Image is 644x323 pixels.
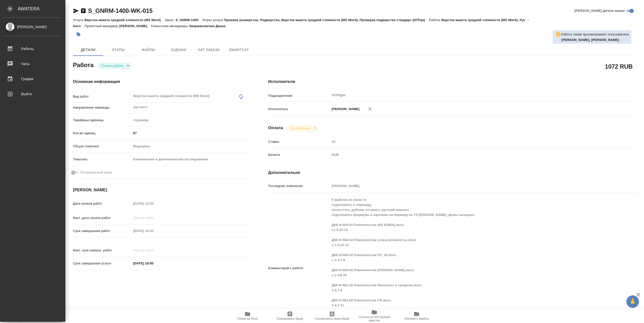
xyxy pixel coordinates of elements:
[1,58,64,70] a: Чаты
[628,296,637,307] span: 🙏
[151,24,189,28] p: Клиентские менеджеры
[330,151,608,159] div: RUB
[73,228,131,234] p: Срок завершения работ
[73,215,131,220] p: Факт. дата начала работ
[106,47,130,53] span: Этапы
[224,18,429,22] p: Приемка разверстки, Подверстка, Верстка макета средней сложности (MS Word), Проверка подверстки с...
[353,309,395,323] button: Ссылка на инструкции верстки
[626,295,639,308] button: 🙏
[73,94,131,99] p: Вид работ
[119,24,151,28] p: [PERSON_NAME]
[268,266,330,271] p: Комментарий к работе
[561,38,619,42] b: [PERSON_NAME], [PERSON_NAME]
[131,247,175,254] input: Пустое поле
[73,261,131,266] p: Срок завершения услуги
[330,182,608,190] input: Пустое поле
[4,60,62,68] div: Чаты
[73,118,131,123] p: Тарифные единицы
[73,187,248,193] h4: [PERSON_NAME]
[76,47,100,53] span: Детали
[1,42,64,55] a: Работы
[80,8,86,14] button: Скопировать ссылку
[311,309,353,323] button: Скопировать мини-бриф
[1,73,64,85] a: График
[268,93,330,98] p: Подразделение
[290,126,312,130] button: Не оплачена
[268,79,638,85] h4: Исполнители
[4,45,62,53] div: Работы
[73,248,131,253] p: Факт. срок заверш. работ
[315,317,349,320] span: Скопировать мини-бриф
[131,142,248,151] div: Медицина
[73,18,84,22] p: Услуга
[575,8,625,13] span: [PERSON_NAME] детали заказа
[85,24,119,28] p: Проектный менеджер
[4,90,62,98] div: Выйти
[176,18,202,22] p: S_GNRM-1400
[561,37,629,42] p: Гусельников Роман, Сархатов Руслан
[268,139,330,144] p: Ставка
[561,32,629,37] p: Работу также просматривают пользователи
[131,129,248,137] input: ✎ Введи что-нибудь
[268,107,330,112] p: Исполнитель
[131,227,175,235] input: Пустое поле
[268,152,330,157] p: Валюта
[167,47,191,53] span: Оценки
[131,200,175,207] input: Пустое поле
[268,183,330,189] p: Последнее изменение
[165,18,175,22] p: Заказ:
[73,157,131,162] p: Тематика
[237,317,258,320] span: Папка на Drive
[131,214,175,221] input: Пустое поле
[268,125,283,131] h4: Оплата
[226,309,269,323] button: Папка на Drive
[197,47,221,53] span: Чат заказа
[330,138,608,145] input: Пустое поле
[73,8,79,14] button: Скопировать ссылку для ЯМессенджера
[73,105,131,110] p: Направление перевода
[287,125,318,131] div: Готов к работе
[131,260,175,267] input: ✎ Введи что-нибудь
[429,18,441,22] p: Работа
[73,79,248,85] h4: Основная информация
[356,315,392,322] span: Ссылка на инструкции верстки
[73,60,94,69] h2: Работа
[73,144,131,149] p: Общая тематика
[605,62,633,71] h2: 1072 RUB
[100,64,125,68] button: Готов к работе
[80,170,112,175] span: Нотариальный заказ
[227,47,251,53] span: SmartCat
[4,24,62,30] div: [PERSON_NAME]
[131,116,248,124] div: страница
[330,107,359,112] p: [PERSON_NAME]
[4,75,62,83] div: График
[84,18,165,22] p: Верстка макета средней сложности (MS Word)
[202,18,224,22] p: Этапы услуги
[189,24,229,28] p: Звержановская Диана
[365,103,376,114] button: Удалить исполнителя
[395,309,438,323] button: Обновить файлы
[1,88,64,100] a: Выйти
[73,201,131,206] p: Дата начала работ
[88,7,152,14] a: S_GNRM-1400-WK-015
[405,317,429,320] span: Обновить файлы
[276,317,303,320] span: Скопировать бриф
[136,47,160,53] span: Файлы
[18,4,65,14] div: AWATERA
[268,170,638,176] h4: Дополнительно
[73,131,131,136] p: Кол-во единиц
[131,155,248,164] div: Клинические и доклинические исследования
[73,29,84,40] button: Добавить тэг
[97,62,131,69] div: Готов к работе
[269,309,311,323] button: Скопировать бриф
